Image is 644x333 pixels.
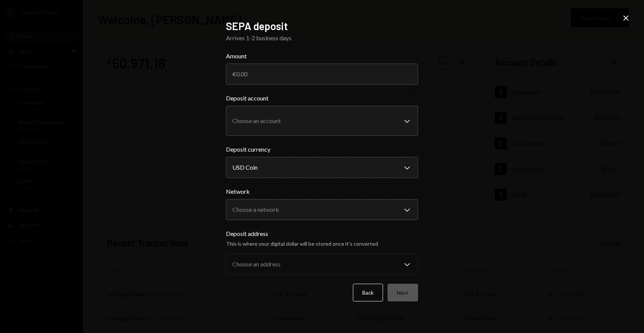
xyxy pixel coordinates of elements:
div: Arrives 1-2 business days [226,33,418,43]
button: Deposit address [226,254,418,275]
label: Amount [226,52,418,61]
button: Deposit currency [226,157,418,178]
button: Network [226,199,418,220]
label: Network [226,187,418,196]
input: €0.00 [226,64,418,85]
label: Deposit address [226,229,418,238]
button: Back [353,284,383,301]
div: This is where your digital dollar will be stored once it’s converted [226,240,418,248]
label: Deposit account [226,94,418,103]
label: Deposit currency [226,145,418,154]
button: Deposit account [226,106,418,136]
h2: SEPA deposit [226,19,418,33]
